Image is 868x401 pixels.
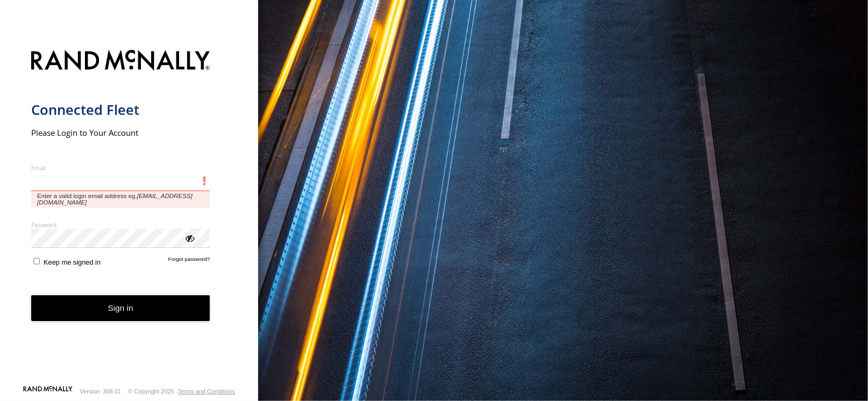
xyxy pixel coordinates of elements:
div: Version: 308.01 [80,388,121,395]
em: [EMAIL_ADDRESS][DOMAIN_NAME] [37,193,193,206]
label: Password [31,221,210,229]
a: Terms and Conditions [178,388,235,395]
img: Rand McNally [31,48,210,75]
label: Email [31,164,210,172]
h1: Connected Fleet [31,101,210,119]
a: Visit our Website [23,386,73,397]
button: Sign in [31,295,210,322]
form: main [31,43,227,385]
div: © Copyright 2025 - [128,388,235,395]
input: Keep me signed in [33,258,40,265]
h2: Please Login to Your Account [31,127,210,138]
div: ViewPassword [184,232,195,243]
a: Forgot password? [168,256,210,266]
span: Keep me signed in [44,258,101,266]
span: Enter a valid login email address eg. [31,191,210,208]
